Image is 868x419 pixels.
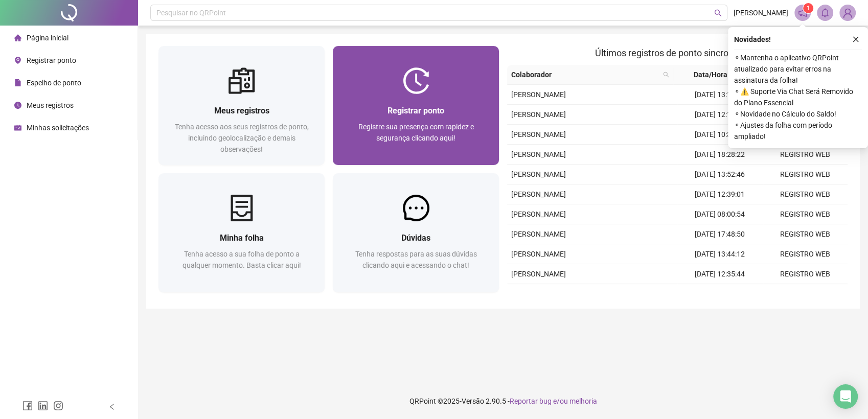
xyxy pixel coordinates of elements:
[677,244,763,264] td: [DATE] 13:44:12
[182,250,301,269] span: Tenha acesso a sua folha de ponto a qualquer momento. Basta clicar aqui!
[763,184,848,204] td: REGISTRO WEB
[763,204,848,224] td: REGISTRO WEB
[14,102,21,109] span: clock-circle
[677,224,763,244] td: [DATE] 17:48:50
[108,403,116,410] span: left
[840,5,855,20] img: 90389
[511,250,566,258] span: [PERSON_NAME]
[27,79,81,87] span: Espelho de ponto
[807,5,810,12] span: 1
[511,69,659,80] span: Colaborador
[734,52,862,86] span: ⚬ Mantenha o aplicativo QRPoint atualizado para evitar erros na assinatura da folha!
[734,7,788,18] span: [PERSON_NAME]
[677,264,763,284] td: [DATE] 12:35:44
[138,383,868,419] footer: QRPoint © 2025 - 2.90.5 -
[158,173,325,292] a: Minha folhaTenha acesso a sua folha de ponto a qualquer momento. Basta clicar aqui!
[14,124,21,131] span: schedule
[677,85,763,105] td: [DATE] 13:19:54
[763,224,848,244] td: REGISTRO WEB
[734,86,862,108] span: ⚬ ⚠️ Suporte Via Chat Será Removido do Plano Essencial
[511,270,566,278] span: [PERSON_NAME]
[14,57,21,64] span: environment
[387,106,444,115] span: Registrar ponto
[595,48,760,58] span: Últimos registros de ponto sincronizados
[833,384,858,409] div: Open Intercom Messenger
[763,244,848,264] td: REGISTRO WEB
[511,210,566,218] span: [PERSON_NAME]
[677,105,763,125] td: [DATE] 12:15:39
[763,145,848,165] td: REGISTRO WEB
[677,204,763,224] td: [DATE] 08:00:54
[214,106,269,115] span: Meus registros
[27,56,76,64] span: Registrar ponto
[677,184,763,204] td: [DATE] 12:39:01
[462,397,484,405] span: Versão
[803,3,813,13] sup: 1
[27,101,74,109] span: Meus registros
[333,46,499,165] a: Registrar pontoRegistre sua presença com rapidez e segurança clicando aqui!
[38,401,48,411] span: linkedin
[511,110,566,119] span: [PERSON_NAME]
[677,145,763,165] td: [DATE] 18:28:22
[175,123,309,153] span: Tenha acesso aos seus registros de ponto, incluindo geolocalização e demais observações!
[763,165,848,184] td: REGISTRO WEB
[673,65,756,85] th: Data/Hora
[661,67,671,82] span: search
[714,9,722,17] span: search
[220,233,264,243] span: Minha folha
[511,170,566,178] span: [PERSON_NAME]
[511,190,566,198] span: [PERSON_NAME]
[333,173,499,292] a: DúvidasTenha respostas para as suas dúvidas clicando aqui e acessando o chat!
[511,130,566,138] span: [PERSON_NAME]
[677,125,763,145] td: [DATE] 10:31:00
[27,34,68,42] span: Página inicial
[158,46,325,165] a: Meus registrosTenha acesso aos seus registros de ponto, incluindo geolocalização e demais observa...
[511,230,566,238] span: [PERSON_NAME]
[511,90,566,99] span: [PERSON_NAME]
[14,79,21,86] span: file
[852,36,859,43] span: close
[820,8,830,17] span: bell
[14,34,21,41] span: home
[734,120,862,142] span: ⚬ Ajustes da folha com período ampliado!
[734,34,771,45] span: Novidades !
[510,397,597,405] span: Reportar bug e/ou melhoria
[763,284,848,304] td: REGISTRO WEB
[798,8,807,17] span: notification
[511,150,566,158] span: [PERSON_NAME]
[27,124,89,132] span: Minhas solicitações
[358,123,474,142] span: Registre sua presença com rapidez e segurança clicando aqui!
[763,264,848,284] td: REGISTRO WEB
[734,108,862,120] span: ⚬ Novidade no Cálculo do Saldo!
[22,401,33,411] span: facebook
[677,69,744,80] span: Data/Hora
[355,250,477,269] span: Tenha respostas para as suas dúvidas clicando aqui e acessando o chat!
[53,401,63,411] span: instagram
[401,233,430,243] span: Dúvidas
[677,165,763,184] td: [DATE] 13:52:46
[663,72,669,78] span: search
[677,284,763,304] td: [DATE] 07:56:25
